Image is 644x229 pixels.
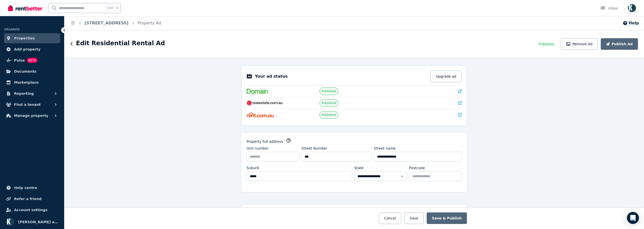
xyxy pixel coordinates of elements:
[14,68,36,74] span: Documents
[14,185,37,191] span: Help centre
[27,58,37,63] span: BETA
[116,6,118,10] span: k
[4,55,60,65] a: PulseBETA
[628,4,636,12] img: Omid Ferdowsian as trustee for The Ferdowsian Trust
[247,112,274,117] img: Rent.com.au
[106,5,114,11] span: Ctrl
[138,21,161,25] a: Property Ad
[322,89,336,93] span: Published
[4,100,60,110] button: Find a tenant
[601,38,638,50] button: Publish Ad
[322,113,336,117] span: Published
[6,218,14,226] img: Omid Ferdowsian as trustee for The Ferdowsian Trust
[14,196,42,202] span: Refer a friend
[14,113,48,119] span: Manage property
[561,38,598,50] button: Remove Ad
[4,205,60,215] a: Account settings
[14,57,25,63] span: Pulse
[76,39,165,47] h1: Edit Residential Rental Ad
[4,77,60,87] a: Marketplace
[379,212,401,224] button: Cancel
[247,146,269,151] label: Unit number
[4,194,60,204] a: Refer a friend
[4,33,60,43] a: Properties
[8,4,42,12] img: RentBetter
[4,183,60,193] a: Help centre
[430,71,462,82] button: Upgrade ad
[14,35,35,41] span: Properties
[4,66,60,76] a: Documents
[64,16,167,30] nav: Breadcrumb
[18,219,58,225] span: [PERSON_NAME] as trustee for The Ferdowsian Trust
[255,73,288,79] p: Your ad status
[14,102,41,108] span: Find a tenant
[627,212,639,224] div: Open Intercom Messenger
[247,101,283,106] img: RealEstate.com.au
[301,146,327,151] label: Street Number
[4,28,20,31] span: ORGANISE
[14,90,34,97] span: Reporting
[427,212,467,224] button: Save & Publish
[247,139,283,144] label: Property full address
[623,20,639,26] button: Help
[247,89,268,94] img: Domain.com.au
[4,111,60,121] button: Manage property
[14,207,48,213] span: Account settings
[85,21,129,25] a: [STREET_ADDRESS]
[14,79,38,85] span: Marketplace
[374,146,396,151] label: Street name
[14,46,41,52] span: Add property
[322,101,336,105] span: Published
[600,6,618,11] div: Inbox
[4,88,60,99] button: Reporting
[539,42,554,46] span: Published
[4,44,60,54] a: Add property
[354,165,364,170] label: State
[404,212,423,224] button: Save
[409,165,425,170] label: Postcode
[247,165,259,170] label: Suburb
